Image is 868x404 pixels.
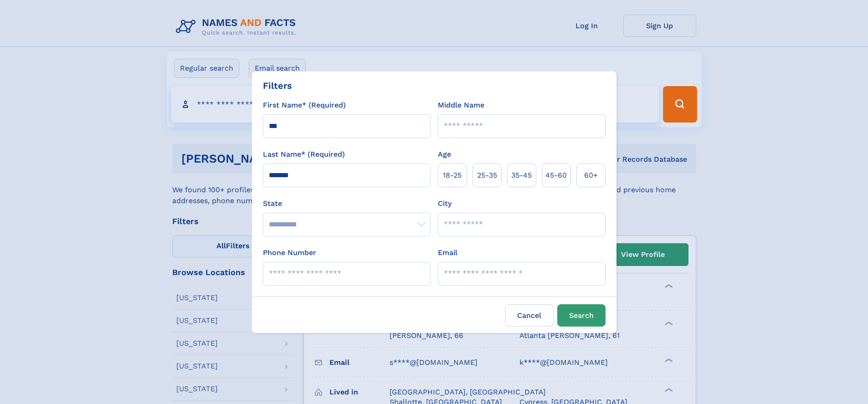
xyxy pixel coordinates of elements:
button: Search [557,304,606,327]
label: Cancel [505,304,554,327]
label: Age [438,149,451,160]
span: 60+ [584,170,598,181]
label: Email [438,247,457,258]
span: 35‑45 [511,170,532,181]
div: Filters [263,79,292,92]
span: 45‑60 [545,170,567,181]
span: 25‑35 [477,170,497,181]
label: Middle Name [438,100,484,111]
label: State [263,198,431,209]
span: 18‑25 [443,170,462,181]
label: First Name* (Required) [263,100,346,111]
label: City [438,198,452,209]
label: Last Name* (Required) [263,149,345,160]
label: Phone Number [263,247,316,258]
